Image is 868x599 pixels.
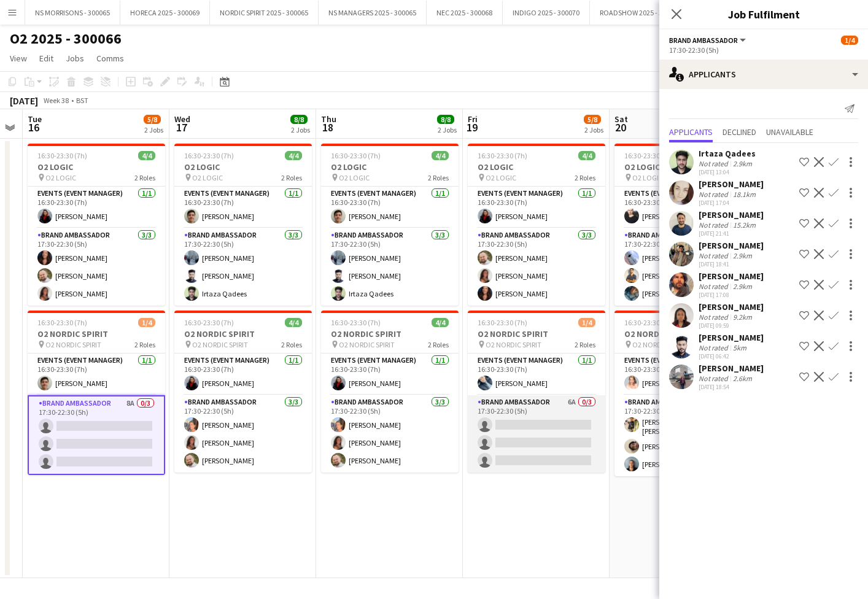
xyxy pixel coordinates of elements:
[699,168,756,176] div: [DATE] 13:04
[174,161,312,172] h3: O2 LOGIC
[478,151,527,160] span: 16:30-23:30 (7h)
[699,271,764,282] div: [PERSON_NAME]
[339,173,370,182] span: O2 LOGIC
[578,318,595,327] span: 1/4
[331,151,381,160] span: 16:30-23:30 (7h)
[575,173,595,182] span: 2 Roles
[624,151,674,160] span: 16:30-23:30 (7h)
[192,173,223,182] span: O2 LOGIC
[632,173,663,182] span: O2 LOGIC
[28,187,165,228] app-card-role: Events (Event Manager)1/116:30-23:30 (7h)[PERSON_NAME]
[699,322,764,330] div: [DATE] 09:59
[28,311,165,475] app-job-card: 16:30-23:30 (7h)1/4O2 NORDIC SPIRIT O2 NORDIC SPIRIT2 RolesEvents (Event Manager)1/116:30-23:30 (...
[730,343,749,352] div: 5km
[486,340,541,349] span: O2 NORDIC SPIRIT
[66,53,84,64] span: Jobs
[468,187,605,228] app-card-role: Events (Event Manager)1/116:30-23:30 (7h)[PERSON_NAME]
[172,120,190,134] span: 17
[468,144,605,306] app-job-card: 16:30-23:30 (7h)4/4O2 LOGIC O2 LOGIC2 RolesEvents (Event Manager)1/116:30-23:30 (7h)[PERSON_NAME]...
[468,354,605,395] app-card-role: Events (Event Manager)1/116:30-23:30 (7h)[PERSON_NAME]
[659,6,868,22] h3: Job Fulfilment
[321,228,459,306] app-card-role: Brand Ambassador3/317:30-22:30 (5h)[PERSON_NAME][PERSON_NAME]Irtaza Qadees
[45,173,76,182] span: O2 LOGIC
[134,173,155,182] span: 2 Roles
[699,282,730,291] div: Not rated
[37,151,87,160] span: 16:30-23:30 (7h)
[428,340,449,349] span: 2 Roles
[699,230,764,238] div: [DATE] 21:41
[285,318,302,327] span: 4/4
[730,312,754,322] div: 9.2km
[699,240,764,251] div: [PERSON_NAME]
[614,144,752,306] app-job-card: 16:30-23:30 (7h)4/4O2 LOGIC O2 LOGIC2 RolesEvents (Event Manager)1/116:30-23:30 (7h)[PERSON_NAME]...
[138,318,155,327] span: 1/4
[632,340,688,349] span: O2 NORDIC SPIRIT
[184,151,234,160] span: 16:30-23:30 (7h)
[468,395,605,473] app-card-role: Brand Ambassador6A0/317:30-22:30 (5h)
[730,159,754,168] div: 2.9km
[28,161,165,172] h3: O2 LOGIC
[699,260,764,268] div: [DATE] 18:41
[699,301,764,312] div: [PERSON_NAME]
[766,128,813,136] span: Unavailable
[699,190,730,199] div: Not rated
[699,179,764,190] div: [PERSON_NAME]
[25,1,120,25] button: NS MORRISONS - 300065
[174,328,312,339] h3: O2 NORDIC SPIRIT
[321,161,459,172] h3: O2 LOGIC
[624,318,674,327] span: 16:30-23:30 (7h)
[466,120,478,134] span: 19
[613,120,628,134] span: 20
[575,340,595,349] span: 2 Roles
[321,187,459,228] app-card-role: Events (Event Manager)1/116:30-23:30 (7h)[PERSON_NAME]
[28,395,165,475] app-card-role: Brand Ambassador8A0/317:30-22:30 (5h)
[730,190,758,199] div: 18.1km
[37,318,87,327] span: 16:30-23:30 (7h)
[699,199,764,207] div: [DATE] 17:04
[96,53,124,64] span: Comms
[321,144,459,306] div: 16:30-23:30 (7h)4/4O2 LOGIC O2 LOGIC2 RolesEvents (Event Manager)1/116:30-23:30 (7h)[PERSON_NAME]...
[723,128,756,136] span: Declined
[5,50,32,66] a: View
[192,340,248,349] span: O2 NORDIC SPIRIT
[468,161,605,172] h3: O2 LOGIC
[184,318,234,327] span: 16:30-23:30 (7h)
[699,332,764,343] div: [PERSON_NAME]
[584,125,603,134] div: 2 Jobs
[614,395,752,476] app-card-role: Brand Ambassador3/317:30-22:30 (5h)[PERSON_NAME] [PERSON_NAME][PERSON_NAME][PERSON_NAME]
[321,311,459,473] app-job-card: 16:30-23:30 (7h)4/4O2 NORDIC SPIRIT O2 NORDIC SPIRIT2 RolesEvents (Event Manager)1/116:30-23:30 (...
[699,291,764,299] div: [DATE] 17:08
[614,311,752,476] app-job-card: 16:30-23:30 (7h)4/4O2 NORDIC SPIRIT O2 NORDIC SPIRIT2 RolesEvents (Event Manager)1/116:30-23:30 (...
[174,395,312,473] app-card-role: Brand Ambassador3/317:30-22:30 (5h)[PERSON_NAME][PERSON_NAME][PERSON_NAME]
[427,1,503,25] button: NEC 2025 - 300068
[10,29,122,48] h1: O2 2025 - 300066
[61,50,89,66] a: Jobs
[699,343,730,352] div: Not rated
[134,340,155,349] span: 2 Roles
[28,114,42,125] span: Tue
[614,328,752,339] h3: O2 NORDIC SPIRIT
[699,383,764,391] div: [DATE] 18:54
[281,173,302,182] span: 2 Roles
[699,363,764,374] div: [PERSON_NAME]
[432,318,449,327] span: 4/4
[144,115,161,124] span: 5/8
[174,144,312,306] app-job-card: 16:30-23:30 (7h)4/4O2 LOGIC O2 LOGIC2 RolesEvents (Event Manager)1/116:30-23:30 (7h)[PERSON_NAME]...
[290,115,308,124] span: 8/8
[339,340,395,349] span: O2 NORDIC SPIRIT
[468,311,605,473] div: 16:30-23:30 (7h)1/4O2 NORDIC SPIRIT O2 NORDIC SPIRIT2 RolesEvents (Event Manager)1/116:30-23:30 (...
[321,328,459,339] h3: O2 NORDIC SPIRIT
[10,95,38,107] div: [DATE]
[478,318,527,327] span: 16:30-23:30 (7h)
[28,144,165,306] app-job-card: 16:30-23:30 (7h)4/4O2 LOGIC O2 LOGIC2 RolesEvents (Event Manager)1/116:30-23:30 (7h)[PERSON_NAME]...
[614,161,752,172] h3: O2 LOGIC
[669,45,858,55] div: 17:30-22:30 (5h)
[699,312,730,322] div: Not rated
[321,114,336,125] span: Thu
[486,173,516,182] span: O2 LOGIC
[120,1,210,25] button: HORECA 2025 - 300069
[174,354,312,395] app-card-role: Events (Event Manager)1/116:30-23:30 (7h)[PERSON_NAME]
[319,1,427,25] button: NS MANAGERS 2025 - 300065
